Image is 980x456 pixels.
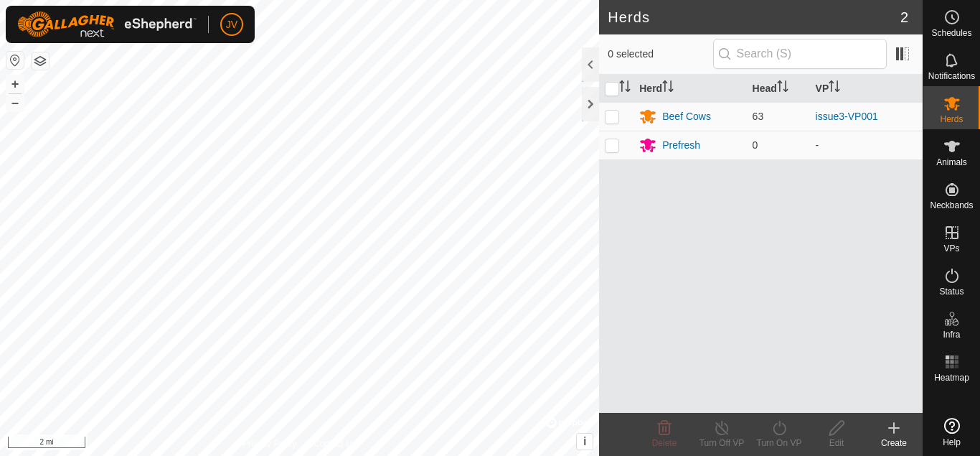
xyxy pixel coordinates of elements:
[577,434,593,450] button: i
[753,139,758,151] span: 0
[6,52,24,69] button: Reset Map
[6,94,24,111] button: –
[940,115,963,124] span: Herds
[608,47,712,62] span: 0 selected
[633,75,746,103] th: Herd
[32,52,49,70] button: Map Layers
[750,437,808,450] div: Turn On VP
[652,438,677,448] span: Delete
[808,437,865,450] div: Edit
[314,437,356,450] a: Contact Us
[943,244,959,253] span: VPs
[662,109,711,124] div: Beef Cows
[662,83,674,94] p-sorticon: Activate to sort
[829,83,840,94] p-sorticon: Activate to sort
[747,75,810,103] th: Head
[939,287,963,296] span: Status
[810,75,923,103] th: VP
[943,330,960,339] span: Infra
[17,11,197,37] img: Gallagher Logo
[934,373,969,382] span: Heatmap
[928,72,975,80] span: Notifications
[226,17,237,32] span: JV
[816,111,878,122] a: issue3-VP001
[936,158,967,167] span: Animals
[6,75,24,93] button: +
[243,437,297,450] a: Privacy Policy
[900,6,908,28] span: 2
[608,9,900,26] h2: Herds
[930,201,973,210] span: Neckbands
[662,138,700,153] div: Prefresh
[923,412,980,452] a: Help
[619,83,631,94] p-sorticon: Activate to sort
[810,131,923,159] td: -
[865,437,923,450] div: Create
[753,111,764,122] span: 63
[583,435,586,447] span: i
[693,437,750,450] div: Turn Off VP
[943,438,961,447] span: Help
[713,39,887,69] input: Search (S)
[931,29,971,37] span: Schedules
[777,83,788,94] p-sorticon: Activate to sort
